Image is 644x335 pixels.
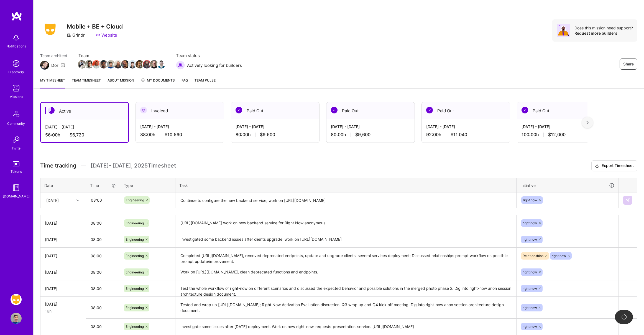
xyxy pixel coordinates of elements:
input: HH:MM [86,281,120,296]
a: Team Member Avatar [93,60,100,69]
img: Team Member Avatar [107,60,115,68]
div: Grindr [67,32,85,38]
img: discovery [11,58,22,69]
img: Paid Out [236,107,242,113]
div: [DATE] [45,253,81,259]
span: Actively looking for builders [187,62,242,68]
div: 100:00 h [522,132,601,138]
span: right now [523,306,537,310]
img: Team Architect [40,61,49,70]
h3: Mobile + BE + Cloud [67,23,123,30]
span: Engineering [126,221,144,225]
th: Date [40,178,86,192]
a: Team Member Avatar [100,60,107,69]
div: Paid Out [326,102,415,119]
span: right now [523,237,537,242]
div: Discovery [8,69,24,75]
img: Actively looking for builders [176,61,185,70]
div: Invoiced [136,102,224,119]
textarea: Investigated some backend issues after clients upgrade; work on [URL][DOMAIN_NAME] [176,232,516,247]
div: [DATE] - [DATE] [426,124,505,130]
div: [DATE] - [DATE] [331,124,410,130]
div: Initiative [520,182,615,189]
a: Grindr: Mobile + BE + Cloud [9,294,23,305]
a: Team Member Avatar [86,60,93,69]
input: HH:MM [86,319,120,334]
span: $11,040 [451,132,467,138]
img: logo [11,11,22,21]
div: [DATE] - [DATE] [522,124,601,130]
div: Time [90,182,116,188]
span: Share [623,61,634,67]
a: Team Member Avatar [122,60,129,69]
img: Community [9,107,23,121]
span: $10,560 [165,132,182,138]
div: [DATE] [45,301,81,307]
div: 16h [45,308,81,314]
img: Avatar [557,24,570,37]
button: Export Timesheet [591,160,637,171]
span: right now [523,286,537,291]
a: Team Member Avatar [129,60,136,69]
span: $9,600 [355,132,370,138]
img: Team Member Avatar [114,60,122,68]
img: Company Logo [40,22,60,37]
span: Engineering [126,254,144,258]
img: guide book [11,182,22,193]
div: Invite [12,145,21,151]
textarea: Completed [URL][DOMAIN_NAME], removed deprecated endpoints, update and upgrade clients, several s... [176,248,516,263]
span: $12,000 [548,132,566,138]
textarea: Tested and wrap up [URL][DOMAIN_NAME]; Right Now Activation Evaluation discussion; Q3 wrap up and... [176,297,516,318]
div: Notifications [6,43,26,49]
div: [DATE] [45,286,81,291]
a: Team Member Avatar [143,60,150,69]
textarea: Work on [URL][DOMAIN_NAME], clean deprecated functions and endpoints. [176,265,516,280]
img: loading [621,314,627,320]
div: Paid Out [517,102,605,119]
span: Team Pulse [195,78,216,82]
img: Team Member Avatar [92,60,101,68]
div: [DATE] [45,269,81,275]
div: null [623,196,633,205]
img: Submit [625,198,630,202]
span: $6,720 [70,132,84,138]
img: Invite [11,134,22,145]
span: Team architect [40,53,67,59]
a: My timesheet [40,77,65,88]
div: Paid Out [231,102,319,119]
img: Active [48,107,55,114]
div: 80:00 h [236,132,315,138]
span: right now [523,198,537,202]
span: $9,600 [260,132,275,138]
span: right now [523,324,537,329]
div: Request more builders [574,31,633,36]
div: [DOMAIN_NAME] [3,193,30,199]
span: Engineering [126,198,144,202]
img: teamwork [11,83,22,94]
input: HH:MM [86,193,119,207]
img: User Avatar [11,313,22,324]
img: Team Member Avatar [136,60,144,68]
div: [DATE] - [DATE] [45,124,124,130]
a: FAQ [182,77,188,88]
div: 80:00 h [331,132,410,138]
img: Team Member Avatar [78,60,86,68]
img: Grindr: Mobile + BE + Cloud [11,294,22,305]
img: Team Member Avatar [157,60,165,68]
span: Engineering [126,306,144,310]
div: Missions [9,94,23,100]
span: right now [552,254,566,258]
div: [DATE] - [DATE] [236,124,315,130]
a: Team Member Avatar [150,60,158,69]
span: Engineering [126,270,144,274]
button: Share [620,59,637,70]
div: [DATE] - [DATE] [140,124,219,130]
span: My Documents [141,77,175,83]
span: right now [523,270,537,274]
a: Team Member Avatar [158,60,165,69]
div: 92:00 h [426,132,505,138]
input: HH:MM [86,232,120,247]
img: Team Member Avatar [121,60,129,68]
a: Team Pulse [195,77,216,88]
img: tokens [13,161,19,166]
